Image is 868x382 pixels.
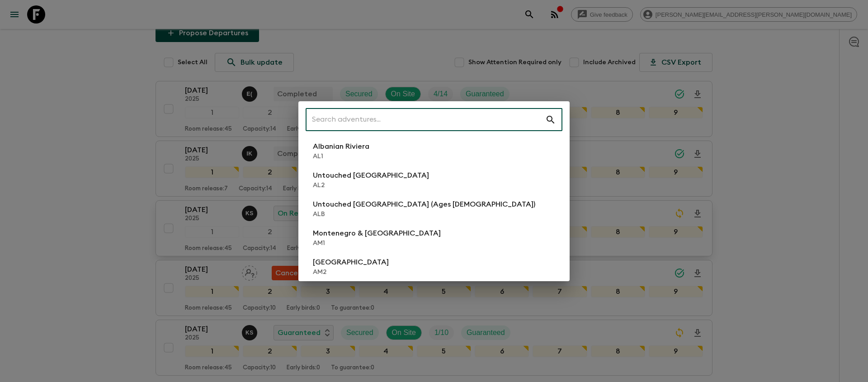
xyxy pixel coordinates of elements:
[313,239,441,248] p: AM1
[313,199,535,210] p: Untouched [GEOGRAPHIC_DATA] (Ages [DEMOGRAPHIC_DATA])
[313,170,429,181] p: Untouched [GEOGRAPHIC_DATA]
[313,141,369,152] p: Albanian Riviera
[313,152,369,161] p: AL1
[313,257,389,268] p: [GEOGRAPHIC_DATA]
[313,268,389,277] p: AM2
[313,210,535,219] p: ALB
[306,107,545,132] input: Search adventures...
[313,228,441,239] p: Montenegro & [GEOGRAPHIC_DATA]
[313,181,429,190] p: AL2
